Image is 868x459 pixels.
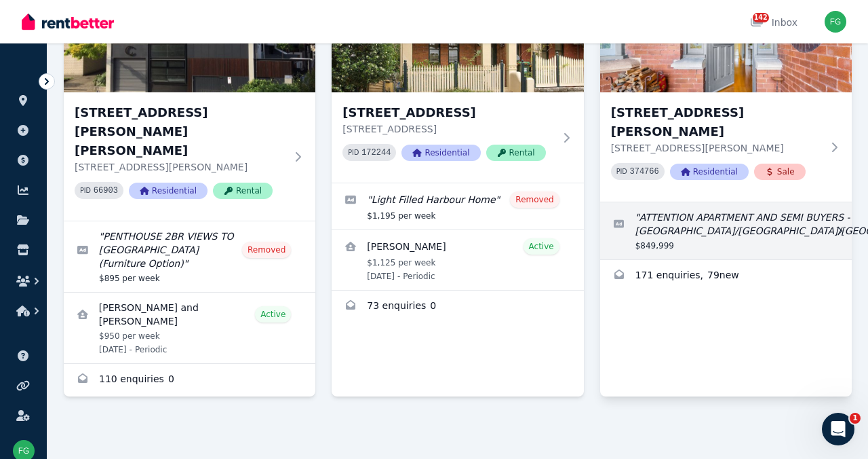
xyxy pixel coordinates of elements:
h3: [STREET_ADDRESS][PERSON_NAME] [611,103,822,141]
a: View details for Clare Barker Wells [332,230,583,290]
code: 66903 [94,186,118,196]
span: 142 [753,13,769,22]
h3: [STREET_ADDRESS] [342,103,553,122]
small: PID [616,168,627,175]
img: Franco Gugliotta [825,11,846,33]
code: 172244 [361,148,391,158]
a: Edit listing: ATTENTION APARTMENT AND SEMI BUYERS - Randwick/Kensington/Centennial Park [600,202,852,259]
small: PID [348,149,359,156]
a: Edit listing: Light Filled Harbour Home [332,183,583,229]
p: [STREET_ADDRESS][PERSON_NAME] [75,160,285,174]
img: RentBetter [22,12,114,32]
a: Edit listing: PENTHOUSE 2BR VIEWS TO CENTENNIAL PARK (Furniture Option) [64,221,315,292]
span: Sale [754,164,806,180]
span: Residential [670,164,749,180]
span: Residential [401,145,480,161]
span: Rental [213,183,273,199]
a: View details for Alexander and Sinead Murphy [64,293,315,363]
code: 374766 [630,167,659,177]
span: Residential [129,183,208,199]
span: 1 [850,413,861,424]
p: [STREET_ADDRESS][PERSON_NAME] [611,141,822,155]
small: PID [80,187,91,194]
p: [STREET_ADDRESS] [342,122,553,136]
iframe: Intercom live chat [822,413,854,445]
a: Enquiries for Unit 2/29 Alison Rd, Kensington [600,260,852,293]
a: Enquiries for 8/29 Alison Rd, Randwick [64,364,315,397]
div: Inbox [750,16,797,29]
span: Rental [486,145,546,161]
h3: [STREET_ADDRESS][PERSON_NAME][PERSON_NAME] [75,103,285,160]
a: Enquiries for 29 Kurraba Road, Neutral Bay [332,291,583,323]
